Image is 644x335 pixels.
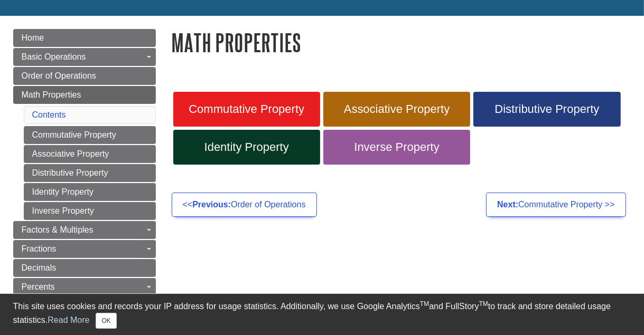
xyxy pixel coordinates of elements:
[323,92,470,127] a: Associative Property
[13,29,156,47] a: Home
[181,140,312,154] span: Identity Property
[473,92,620,127] a: Distributive Property
[22,33,44,42] span: Home
[181,102,312,116] span: Commutative Property
[22,263,57,272] span: Decimals
[13,86,156,104] a: Math Properties
[331,140,462,154] span: Inverse Property
[13,278,156,296] a: Percents
[22,71,96,80] span: Order of Operations
[96,313,116,329] button: Close
[13,259,156,277] a: Decimals
[22,52,86,61] span: Basic Operations
[22,90,81,99] span: Math Properties
[331,102,462,116] span: Associative Property
[24,202,156,220] a: Inverse Property
[13,67,156,85] a: Order of Operations
[22,244,57,253] span: Fractions
[172,193,317,217] a: <<Previous:Order of Operations
[22,282,55,291] span: Percents
[486,193,626,217] a: Next:Commutative Property >>
[13,221,156,239] a: Factors & Multiples
[13,300,631,329] div: This site uses cookies and records your IP address for usage statistics. Additionally, we use Goo...
[24,145,156,163] a: Associative Property
[24,183,156,201] a: Identity Property
[497,200,518,209] strong: Next:
[420,300,429,308] sup: TM
[173,130,320,165] a: Identity Property
[479,300,488,308] sup: TM
[192,200,231,209] strong: Previous:
[22,225,94,234] span: Factors & Multiples
[323,130,470,165] a: Inverse Property
[24,126,156,144] a: Commutative Property
[32,110,66,119] a: Contents
[24,164,156,182] a: Distributive Property
[172,29,631,56] h1: Math Properties
[13,48,156,66] a: Basic Operations
[481,102,612,116] span: Distributive Property
[173,92,320,127] a: Commutative Property
[48,315,89,324] a: Read More
[13,240,156,258] a: Fractions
